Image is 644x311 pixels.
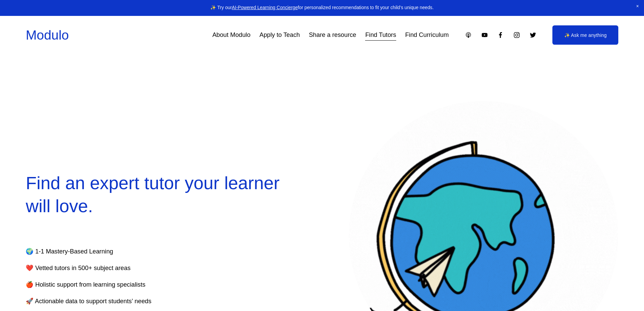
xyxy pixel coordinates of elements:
a: Modulo [26,28,69,42]
p: 🚀 Actionable data to support students’ needs [26,296,270,307]
p: 🍎 Holistic support from learning specialists [26,279,270,290]
a: Apple Podcasts [465,31,472,39]
p: ❤️ Vetted tutors in 500+ subject areas [26,263,270,274]
a: Find Curriculum [405,29,449,41]
a: ✨ Ask me anything [552,25,618,45]
a: Apply to Teach [260,29,300,41]
a: YouTube [481,31,488,39]
h2: Find an expert tutor your learner will love. [26,172,295,218]
a: AI-Powered Learning Concierge [232,5,298,10]
a: About Modulo [212,29,251,41]
a: Find Tutors [365,29,396,41]
a: Share a resource [309,29,356,41]
p: 🌍 1-1 Mastery-Based Learning [26,246,270,257]
a: Instagram [513,31,520,39]
a: Facebook [497,31,504,39]
a: Twitter [529,31,536,39]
